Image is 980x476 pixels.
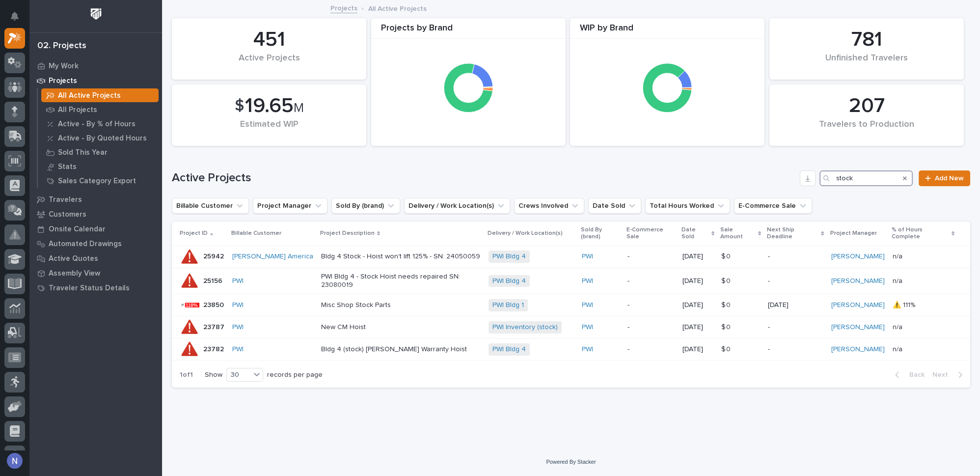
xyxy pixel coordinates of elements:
p: Sale Amount [720,224,756,243]
p: PWI Bldg 4 - Stock Hoist needs repaired SN: 23080019 [321,273,481,289]
p: $ 0 [721,321,733,332]
a: [PERSON_NAME] America [232,252,313,261]
p: n/a [893,251,904,261]
p: - [627,323,675,332]
p: - [768,345,823,354]
a: PWI [582,301,593,309]
button: Total Hours Worked [645,198,730,214]
button: Sold By (brand) [331,198,400,214]
p: Active Quotes [49,254,98,263]
div: WIP by Brand [570,23,764,39]
tr: 2515625156 PWI PWI Bldg 4 - Stock Hoist needs repaired SN: 23080019PWI Bldg 4 PWI -[DATE]$ 0$ 0 -... [172,268,970,294]
tr: 2594225942 [PERSON_NAME] America Bldg 4 Stock - Hoist won't lift 125% - SN: 24050059PWI Bldg 4 PW... [172,246,970,268]
p: All Active Projects [368,2,427,13]
a: Stats [38,160,162,173]
a: Onsite Calendar [29,222,162,236]
div: 207 [786,94,947,118]
a: PWI [582,323,593,332]
a: PWI [232,301,244,309]
a: PWI Bldg 1 [492,301,524,309]
p: [DATE] [682,345,713,354]
span: M [294,102,304,114]
p: Traveler Status Details [49,284,130,293]
a: PWI [232,277,244,285]
p: - [627,277,675,285]
a: [PERSON_NAME] [831,345,885,354]
p: Stats [58,163,77,171]
p: ⚠️ 111% [893,299,917,309]
button: Date Sold [588,198,641,214]
a: All Active Projects [38,88,162,102]
p: Show [205,371,222,379]
p: Active - By Quoted Hours [58,134,147,143]
button: Billable Customer [172,198,249,214]
button: Next [928,370,970,379]
p: - [768,277,823,285]
p: Misc Shop Stock Parts [321,301,481,309]
p: [DATE] [682,277,713,285]
p: 23850 [203,299,226,309]
a: PWI Bldg 4 [492,345,526,354]
a: Active - By % of Hours [38,117,162,131]
p: [DATE] [682,301,713,309]
button: users-avatar [4,450,25,471]
span: Back [903,370,925,379]
h1: Active Projects [172,171,796,185]
a: PWI [232,323,244,332]
p: - [627,345,675,354]
a: Sold This Year [38,145,162,159]
div: 781 [786,28,947,52]
a: Traveler Status Details [29,280,162,295]
a: All Projects [38,103,162,116]
a: My Work [29,58,162,73]
button: Project Manager [253,198,327,214]
a: [PERSON_NAME] [831,252,885,261]
div: Unfinished Travelers [786,53,947,74]
button: Back [887,370,928,379]
div: Projects by Brand [371,23,566,39]
a: Travelers [29,192,162,207]
p: Sold This Year [58,148,108,157]
p: New CM Hoist [321,323,481,332]
a: [PERSON_NAME] [831,301,885,309]
p: records per page [267,371,323,379]
p: 23782 [203,343,226,354]
p: 23787 [203,321,226,332]
a: Active - By Quoted Hours [38,131,162,145]
p: n/a [893,321,904,332]
p: Bldg 4 Stock - Hoist won't lift 125% - SN: 24050059 [321,252,481,261]
div: Search [819,170,913,186]
div: Active Projects [189,53,350,74]
p: Project ID [180,228,208,239]
p: $ 0 [721,251,733,261]
div: 451 [189,28,350,52]
p: % of Hours Complete [892,224,949,243]
tr: 2385023850 PWI Misc Shop Stock PartsPWI Bldg 1 PWI -[DATE]$ 0$ 0 [DATE][PERSON_NAME] ⚠️ 111%⚠️ 111% [172,294,970,316]
a: PWI [582,345,593,354]
p: 1 of 1 [172,363,201,387]
p: Customers [49,210,86,219]
p: - [768,323,823,332]
a: Customers [29,207,162,222]
p: Projects [49,77,77,85]
p: Billable Customer [231,228,281,239]
p: Automated Drawings [49,240,122,249]
p: Assembly View [49,269,100,278]
button: Notifications [4,6,25,27]
span: 19.65 [245,96,294,116]
p: [DATE] [768,301,823,309]
a: Projects [330,2,357,13]
a: PWI [232,345,244,354]
p: Project Manager [830,228,877,239]
div: 30 [227,370,250,380]
div: Travelers to Production [786,119,947,140]
a: PWI [582,277,593,285]
p: My Work [49,62,79,71]
a: PWI Bldg 4 [492,277,526,285]
p: $ 0 [721,299,733,309]
a: PWI [582,252,593,261]
p: Delivery / Work Location(s) [488,228,563,239]
p: [DATE] [682,252,713,261]
a: Automated Drawings [29,236,162,251]
p: Sales Category Export [58,177,136,186]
